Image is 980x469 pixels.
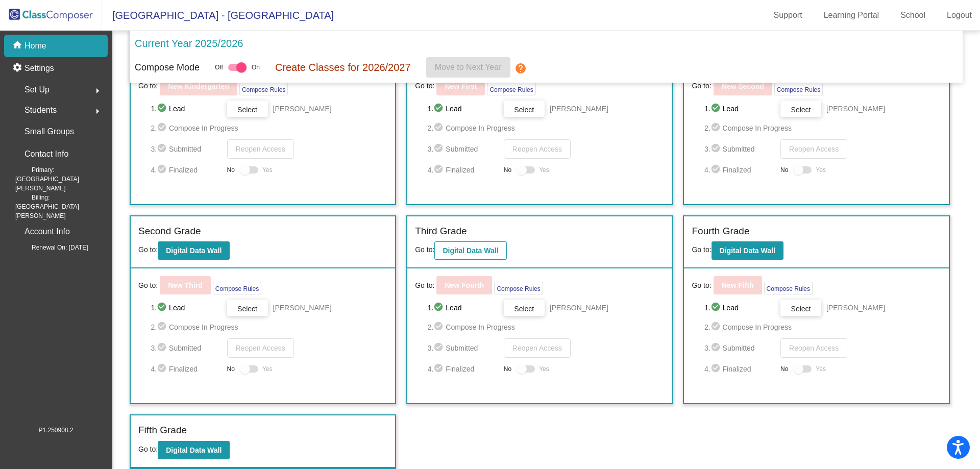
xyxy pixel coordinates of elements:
[426,57,510,78] button: Move to Next Year
[722,281,754,289] b: New Fifth
[766,7,811,23] a: Support
[24,125,74,139] p: Small Groups
[236,145,285,153] span: Reopen Access
[504,139,571,159] button: Reopen Access
[710,122,723,134] mat-icon: check_circle
[692,81,711,91] span: Go to:
[433,321,446,333] mat-icon: check_circle
[704,122,941,134] span: 2. Compose In Progress
[774,83,823,95] button: Compose Rules
[445,281,484,289] b: New Fourth
[213,282,261,294] button: Compose Rules
[780,364,788,374] span: No
[91,105,104,117] mat-icon: arrow_right
[24,62,54,75] p: Settings
[157,342,169,354] mat-icon: check_circle
[826,104,885,114] span: [PERSON_NAME]
[428,143,499,155] span: 3. Submitted
[415,245,434,254] span: Go to:
[138,445,158,453] span: Go to:
[428,103,499,115] span: 1. Lead
[789,145,839,153] span: Reopen Access
[24,83,50,97] span: Set Up
[710,143,723,155] mat-icon: check_circle
[428,164,499,176] span: 4. Finalized
[168,281,203,289] b: New Third
[415,280,434,291] span: Go to:
[151,122,387,134] span: 2. Compose In Progress
[24,225,70,239] p: Account Info
[273,104,332,114] span: [PERSON_NAME]
[157,164,169,176] mat-icon: check_circle
[273,303,332,313] span: [PERSON_NAME]
[239,83,288,95] button: Compose Rules
[514,305,534,313] span: Select
[514,62,527,75] mat-icon: help
[692,245,711,254] span: Go to:
[504,300,545,316] button: Select
[138,81,158,91] span: Go to:
[252,63,260,72] span: On
[704,363,775,375] span: 4. Finalized
[157,302,169,314] mat-icon: check_circle
[151,363,222,375] span: 4. Finalized
[791,106,811,114] span: Select
[436,276,492,294] button: New Fourth
[433,103,446,115] mat-icon: check_circle
[512,145,562,153] span: Reopen Access
[415,81,434,91] span: Go to:
[151,164,222,176] span: 4. Finalized
[487,83,535,95] button: Compose Rules
[892,7,934,23] a: School
[227,300,268,316] button: Select
[15,193,108,220] span: Billing: [GEOGRAPHIC_DATA][PERSON_NAME]
[433,302,446,314] mat-icon: check_circle
[138,224,201,239] label: Second Grade
[433,164,446,176] mat-icon: check_circle
[160,77,237,95] button: New Kindergarten
[151,103,222,115] span: 1. Lead
[428,363,499,375] span: 4. Finalized
[826,303,885,313] span: [PERSON_NAME]
[710,321,723,333] mat-icon: check_circle
[939,7,980,23] a: Logout
[236,344,285,352] span: Reopen Access
[550,303,608,313] span: [PERSON_NAME]
[704,143,775,155] span: 3. Submitted
[692,280,711,291] span: Go to:
[710,363,723,375] mat-icon: check_circle
[166,246,222,255] b: Digital Data Wall
[704,342,775,354] span: 3. Submitted
[714,276,762,294] button: New Fifth
[704,164,775,176] span: 4. Finalized
[722,82,764,90] b: New Second
[433,342,446,354] mat-icon: check_circle
[704,302,775,314] span: 1. Lead
[157,122,169,134] mat-icon: check_circle
[158,241,230,260] button: Digital Data Wall
[24,103,57,117] span: Students
[692,224,749,239] label: Fourth Grade
[791,305,811,313] span: Select
[550,104,608,114] span: [PERSON_NAME]
[712,241,783,260] button: Digital Data Wall
[433,363,446,375] mat-icon: check_circle
[428,342,499,354] span: 3. Submitted
[151,342,222,354] span: 3. Submitted
[262,363,273,375] span: Yes
[780,165,788,175] span: No
[102,7,334,23] span: [GEOGRAPHIC_DATA] - [GEOGRAPHIC_DATA]
[157,363,169,375] mat-icon: check_circle
[415,224,467,239] label: Third Grade
[166,446,222,454] b: Digital Data Wall
[436,77,485,95] button: New First
[816,363,826,375] span: Yes
[227,338,294,358] button: Reopen Access
[138,280,158,291] span: Go to:
[714,77,772,95] button: New Second
[138,423,187,438] label: Fifth Grade
[158,441,230,459] button: Digital Data Wall
[816,164,826,176] span: Yes
[494,282,543,294] button: Compose Rules
[237,106,257,114] span: Select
